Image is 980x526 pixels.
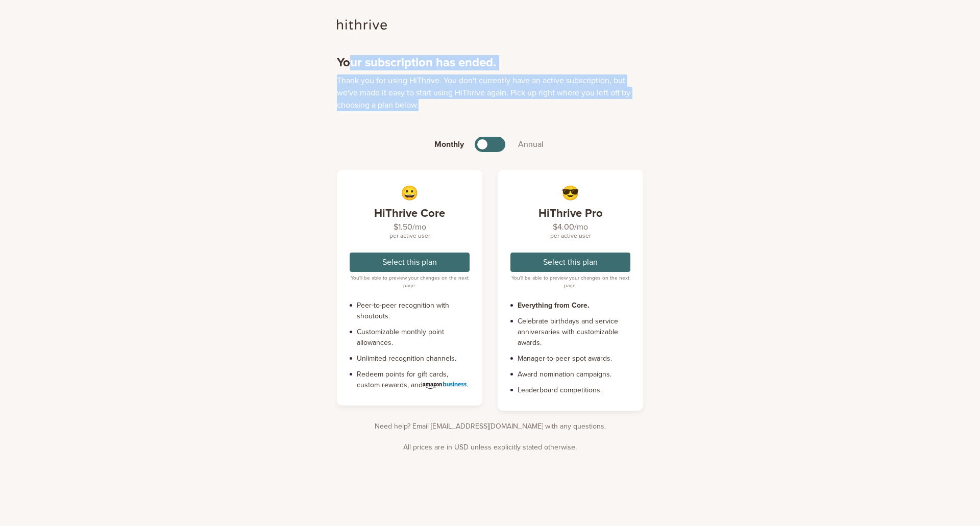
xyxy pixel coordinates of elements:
li: Celebrate birthdays and service anniversaries with customizable awards. [510,313,630,350]
li: Award nomination campaigns. [510,366,630,382]
i: 😎 [561,183,580,204]
p: All prices are in USD unless explicitly stated otherwise. [337,442,643,453]
p: Thank you for using HiThrive. You don't currently have an active subscription, but we've made it ... [337,74,643,111]
small: per active user [510,232,630,239]
button: Select this plan [350,253,470,272]
i: 😀 [401,183,419,204]
span: Annual [513,138,549,151]
div: You'll be able to preview your changes on the next page. [510,274,630,290]
li: Customizable monthly point allowances. [350,324,470,350]
h4: $1.50/mo [350,222,470,240]
li: Peer-to-peer recognition with shoutouts. [350,297,470,324]
strong: Everything from Core. [518,301,590,310]
h3: HiThrive Pro [510,207,630,220]
div: You'll be able to preview your changes on the next page. [350,274,470,290]
small: per active user [350,232,470,239]
span: Monthly [431,138,467,151]
img: hithrive-logo-dark.4eb238aa.svg [337,19,387,30]
h1: Your subscription has ended. [337,56,643,70]
img: amazon-business.de434970.svg [423,382,467,389]
h3: HiThrive Core [350,207,470,220]
p: Need help? Email [EMAIL_ADDRESS][DOMAIN_NAME] with any questions. [337,421,643,432]
li: Redeem points for gift cards, custom rewards, and . [350,366,470,393]
li: Manager-to-peer spot awards. [510,350,630,366]
h4: $4.00/mo [510,222,630,240]
span: Help [23,7,44,16]
li: Leaderboard competitions. [510,382,630,398]
button: Select this plan [510,253,630,272]
li: Unlimited recognition channels. [350,350,470,366]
